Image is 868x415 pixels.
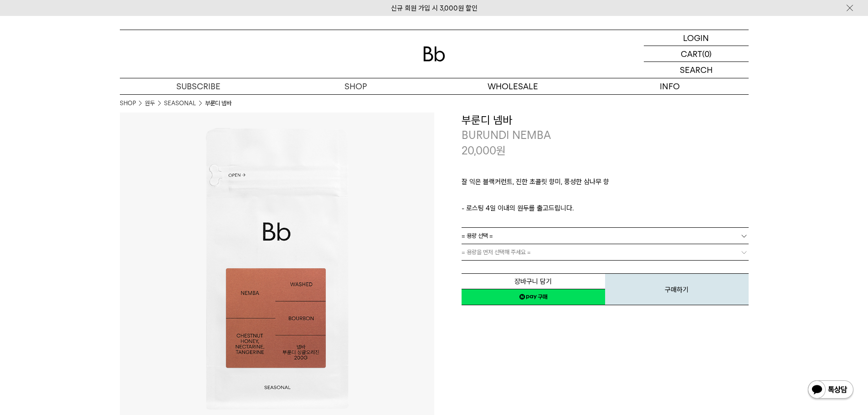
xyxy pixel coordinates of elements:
[680,62,713,78] p: SEARCH
[462,289,605,305] a: 새창
[462,244,531,260] span: = 용량을 먼저 선택해 주세요 =
[683,30,709,46] p: LOGIN
[277,78,434,94] a: SHOP
[462,128,749,143] p: BURUNDI NEMBA
[702,46,712,61] p: (0)
[462,273,605,289] button: 장바구니 담기
[605,273,749,305] button: 구매하기
[681,46,702,61] p: CART
[644,46,749,62] a: CART (0)
[462,143,506,159] p: 20,000
[807,379,854,401] img: 카카오톡 채널 1:1 채팅 버튼
[120,78,277,94] a: SUBSCRIBE
[164,99,196,108] a: SEASONAL
[391,4,478,12] a: 신규 회원 가입 시 3,000원 할인
[462,113,749,128] h3: 부룬디 넴바
[462,203,749,214] p: - 로스팅 4일 이내의 원두를 출고드립니다.
[145,99,155,108] a: 원두
[423,46,445,61] img: 로고
[434,78,591,94] p: WHOLESALE
[644,30,749,46] a: LOGIN
[462,228,493,244] span: = 용량 선택 =
[205,99,231,108] li: 부룬디 넴바
[496,144,506,157] span: 원
[462,176,749,192] p: 잘 익은 블랙커런트, 진한 초콜릿 향미, 풍성한 삼나무 향
[120,99,136,108] a: SHOP
[462,192,749,203] p: ㅤ
[591,78,749,94] p: INFO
